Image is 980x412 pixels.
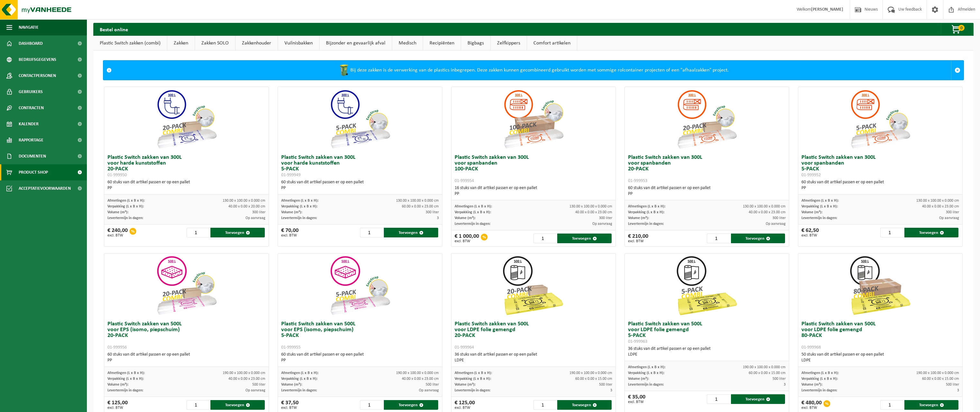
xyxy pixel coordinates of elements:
span: excl. BTW [107,406,128,410]
span: excl. BTW [628,400,645,404]
span: Op aanvraag [419,388,439,392]
span: Dashboard [19,35,43,52]
span: Levertermijn in dagen: [107,388,143,392]
span: Levertermijn in dagen: [628,383,664,387]
span: 3 [437,216,439,220]
span: 60.00 x 0.00 x 15.00 cm [922,377,959,381]
button: Toevoegen [557,400,612,410]
input: 1 [187,228,210,237]
span: Documenten [19,148,46,164]
span: 40.00 x 0.00 x 23.00 cm [749,210,786,214]
span: Verpakking (L x B x H): [801,377,838,381]
span: 500 liter [426,383,439,387]
span: Op aanvraag [939,216,959,220]
a: Bijzonder en gevaarlijk afval [319,36,392,51]
strong: [PERSON_NAME] [811,7,843,12]
img: 01-999953 [675,87,739,151]
a: Bigbags [461,36,490,51]
button: Toevoegen [384,228,438,237]
h2: Bestel online [93,23,134,35]
div: LDPE [801,358,959,363]
span: 300 liter [599,216,612,220]
span: Volume (m³): [107,383,128,387]
img: 01-999950 [154,87,219,151]
span: Levertermijn in dagen: [281,388,317,392]
span: 130.00 x 100.00 x 0.000 cm [569,205,612,208]
input: 1 [707,394,730,404]
div: € 125,00 [107,400,128,410]
button: 0 [941,23,973,36]
span: Verpakking (L x B x H): [455,377,491,381]
span: Afmetingen (L x B x H): [801,199,839,203]
div: € 240,00 [107,228,128,237]
button: Toevoegen [731,394,785,404]
span: 190.00 x 100.00 x 0.000 cm [743,365,786,369]
span: 130.00 x 100.00 x 0.000 cm [396,199,439,203]
span: Afmetingen (L x B x H): [628,205,665,208]
div: 60 stuks van dit artikel passen er op een pallet [281,352,439,363]
div: € 480,00 [801,400,822,410]
span: 40.00 x 0.00 x 23.00 cm [575,210,612,214]
span: Verpakking (L x B x H): [107,205,144,208]
span: 01-999968 [801,345,821,350]
span: Afmetingen (L x B x H): [455,371,492,375]
img: 01-999956 [154,254,219,318]
span: 130.00 x 100.00 x 0.000 cm [223,199,265,203]
span: Rapportage [19,132,43,148]
span: 3 [784,383,786,387]
span: Kalender [19,116,39,132]
span: 40.00 x 0.00 x 20.00 cm [228,205,265,208]
span: 01-999955 [281,345,300,350]
div: PP [281,358,439,363]
span: Verpakking (L x B x H): [801,205,838,208]
button: Toevoegen [557,234,612,243]
span: Afmetingen (L x B x H): [107,199,145,203]
h3: Plastic Switch zakken van 300L voor spanbanden 20-PACK [628,155,786,184]
h3: Plastic Switch zakken van 300L voor harde kunststoffen 5-PACK [281,155,439,178]
span: 300 liter [426,210,439,214]
span: Volume (m³): [628,216,649,220]
a: Zakken [167,36,195,51]
span: Afmetingen (L x B x H): [628,365,665,369]
span: Verpakking (L x B x H): [107,377,144,381]
span: 300 liter [252,210,265,214]
a: Recipiënten [423,36,461,51]
span: Op aanvraag [592,222,612,226]
span: 40.00 x 0.00 x 23.00 cm [228,377,265,381]
img: 01-999963 [675,254,739,318]
div: PP [801,185,959,191]
img: 01-999968 [848,254,912,318]
div: 16 stuks van dit artikel passen er op een pallet [455,185,612,197]
input: 1 [360,400,383,410]
a: Comfort artikelen [527,36,577,51]
div: Bij deze zakken is de verwerking van de plastics inbegrepen. Deze zakken kunnen gecombineerd gebr... [115,61,951,80]
img: WB-0240-HPE-GN-50.png [337,64,350,77]
h3: Plastic Switch zakken van 300L voor spanbanden 100-PACK [455,155,612,184]
div: 60 stuks van dit artikel passen er op een pallet [107,352,265,363]
img: 01-999964 [501,254,566,318]
a: Zakkenhouder [236,36,278,51]
span: 500 liter [599,383,612,387]
div: € 35,00 [628,394,645,404]
span: 01-999953 [628,178,647,183]
div: PP [281,185,439,191]
div: € 62,50 [801,228,819,237]
a: Plastic Switch zakken (combi) [93,36,167,51]
span: 300 liter [772,216,786,220]
span: 01-999963 [628,339,647,344]
input: 1 [187,400,210,410]
span: Product Shop [19,164,48,180]
span: 500 liter [252,383,265,387]
div: 60 stuks van dit artikel passen er op een pallet [801,179,959,191]
span: Volume (m³): [281,383,302,387]
a: Zelfkippers [491,36,527,51]
span: excl. BTW [801,406,822,410]
span: Volume (m³): [628,377,649,381]
span: Levertermijn in dagen: [801,388,837,392]
span: 0 [958,25,965,31]
button: Toevoegen [904,400,959,410]
span: Volume (m³): [801,383,822,387]
span: Afmetingen (L x B x H): [107,371,145,375]
h3: Plastic Switch zakken van 500L voor LDPE folie gemengd 5-PACK [628,321,786,344]
span: Gebruikers [19,84,43,100]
